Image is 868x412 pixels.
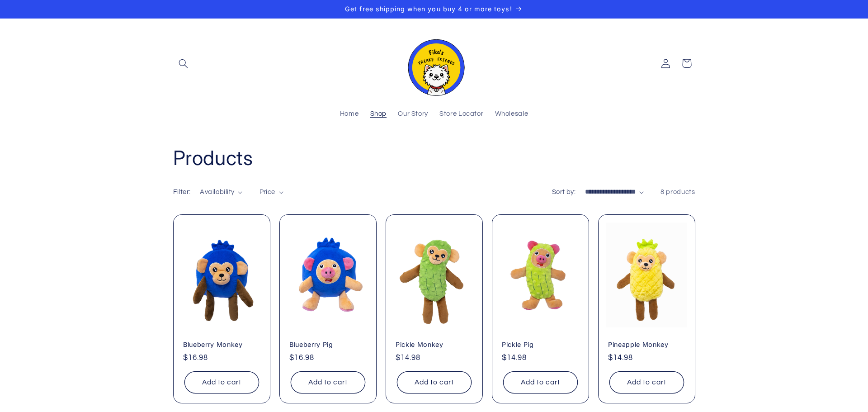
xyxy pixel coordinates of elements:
span: Our Story [398,110,428,118]
a: Fika's Freaky Friends [399,28,469,99]
button: Add to cart [184,371,259,393]
span: Get free shipping when you buy 4 or more toys! [345,5,512,13]
span: Shop [370,110,387,118]
a: Pineapple Monkey [608,341,685,349]
h2: Filter: [173,187,191,197]
a: Wholesale [489,104,534,124]
button: Add to cart [609,371,684,393]
span: 8 products [660,189,695,195]
a: Pickle Pig [502,341,579,349]
a: Store Locator [434,104,489,124]
a: Blueberry Monkey [183,341,260,349]
button: Add to cart [397,371,472,393]
a: Home [334,104,364,124]
span: Home [340,110,359,118]
span: Wholesale [495,110,528,118]
summary: Price [259,187,283,197]
summary: Availability (0 selected) [200,187,242,197]
a: Shop [364,104,392,124]
span: Price [259,189,275,195]
button: Add to cart [291,371,365,393]
a: Our Story [392,104,434,124]
img: Fika's Freaky Friends [402,31,466,96]
h1: Products [173,145,695,171]
a: Pickle Monkey [396,341,473,349]
label: Sort by: [552,189,576,195]
span: Store Locator [439,110,483,118]
summary: Search [173,53,194,74]
a: Blueberry Pig [289,341,367,349]
button: Add to cart [503,371,578,393]
span: Availability [200,189,234,195]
